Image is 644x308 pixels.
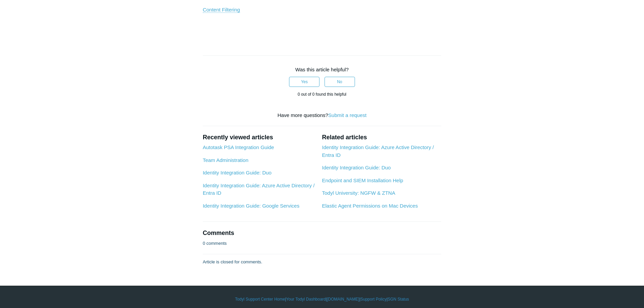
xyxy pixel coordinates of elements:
h2: Related articles [322,133,441,142]
h2: Comments [203,229,442,238]
a: Submit a request [328,112,366,118]
span: Was this article helpful? [295,67,349,72]
a: Endpoint and SIEM Installation Help [322,177,403,183]
h2: Recently viewed articles [203,133,315,142]
span: 0 out of 0 found this helpful [297,92,346,97]
div: | | | | [126,296,518,302]
a: Todyl University: NGFW & ZTNA [322,190,395,196]
a: Content Filtering [203,7,240,13]
a: [DOMAIN_NAME] [327,296,359,302]
a: Identity Integration Guide: Duo [322,165,390,170]
a: Identity Integration Guide: Google Services [203,203,300,209]
div: Have more questions? [203,112,442,119]
a: Team Administration [203,157,248,163]
a: Your Todyl Dashboard [286,296,326,302]
a: Autotask PSA Integration Guide [203,144,274,150]
a: Identity Integration Guide: Azure Active Directory / Entra ID [203,183,315,196]
p: 0 comments [203,240,227,247]
p: Article is closed for comments. [203,259,262,265]
a: Support Policy [360,296,386,302]
a: SGN Status [388,296,409,302]
a: Identity Integration Guide: Azure Active Directory / Entra ID [322,144,434,158]
button: This article was not helpful [325,77,355,87]
a: Identity Integration Guide: Duo [203,170,271,175]
button: This article was helpful [289,77,319,87]
a: Todyl Support Center Home [235,296,285,302]
a: Elastic Agent Permissions on Mac Devices [322,203,418,209]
